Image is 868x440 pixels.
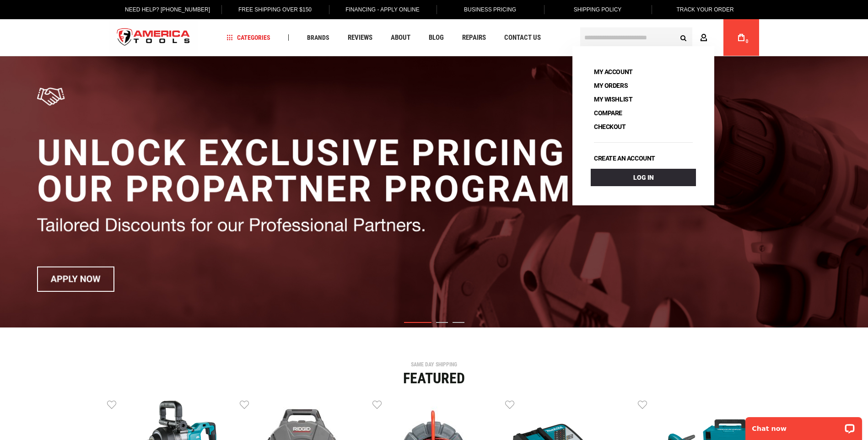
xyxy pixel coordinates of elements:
a: store logo [109,21,198,55]
a: 0 [733,19,750,56]
span: Blog [429,34,444,41]
span: Reviews [348,34,372,41]
a: About [387,32,415,44]
div: Featured [107,371,761,386]
a: Blog [425,32,448,44]
span: Repairs [462,34,486,41]
span: Shipping Policy [574,6,622,13]
a: My Account [591,65,636,78]
a: Checkout [591,120,629,133]
span: Categories [226,34,270,41]
a: Contact Us [500,32,545,44]
div: SAME DAY SHIPPING [107,362,761,367]
img: America Tools [109,21,198,55]
iframe: LiveChat chat widget [739,411,868,440]
span: About [391,34,410,41]
a: Brands [303,32,334,44]
a: Repairs [458,32,490,44]
a: Compare [591,107,625,119]
a: My Wishlist [591,93,636,106]
a: Categories [222,32,275,44]
a: Reviews [344,32,377,44]
span: Contact Us [504,34,541,41]
a: My Orders [591,79,631,92]
button: Search [675,29,692,46]
span: 0 [746,39,749,44]
span: Brands [307,34,329,41]
a: Log In [591,169,696,186]
a: Create an account [591,152,658,165]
